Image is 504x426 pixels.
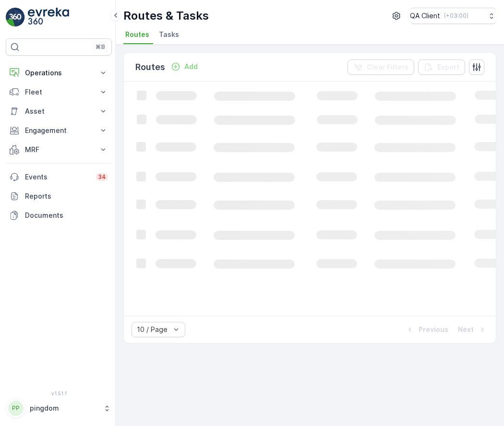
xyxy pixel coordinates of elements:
button: PPpingdom [6,398,112,418]
p: Export [437,62,459,72]
p: ( +03:00 ) [444,12,468,20]
p: Events [25,172,90,182]
button: Fleet [6,83,112,102]
button: Operations [6,63,112,83]
img: logo [6,8,25,27]
p: Asset [25,106,93,116]
a: Reports [6,187,112,206]
button: Clear Filters [348,59,414,75]
p: MRF [25,145,93,154]
a: Documents [6,206,112,225]
button: Engagement [6,121,112,140]
button: Export [418,59,465,75]
p: Documents [25,211,108,220]
p: Previous [419,325,448,334]
a: Events34 [6,167,112,187]
div: PP [8,401,24,416]
p: ⌘B [96,43,105,51]
button: Previous [404,324,449,335]
p: 34 [98,173,106,181]
p: Clear Filters [367,62,408,72]
span: Tasks [159,30,179,39]
button: Add [167,61,202,72]
button: QA Client(+03:00) [410,8,496,24]
p: Next [458,325,474,334]
button: Next [457,324,488,335]
img: logo_light-DOdMpM7g.png [28,8,69,27]
p: Engagement [25,126,93,135]
span: v 1.51.1 [6,390,112,396]
span: Routes [125,30,149,39]
p: Routes & Tasks [123,8,209,24]
p: Operations [25,68,93,78]
p: QA Client [410,11,440,21]
p: Fleet [25,87,93,97]
p: Reports [25,191,108,201]
button: Asset [6,102,112,121]
p: Routes [135,60,165,74]
p: pingdom [30,403,98,413]
p: Add [184,62,198,71]
button: MRF [6,140,112,159]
